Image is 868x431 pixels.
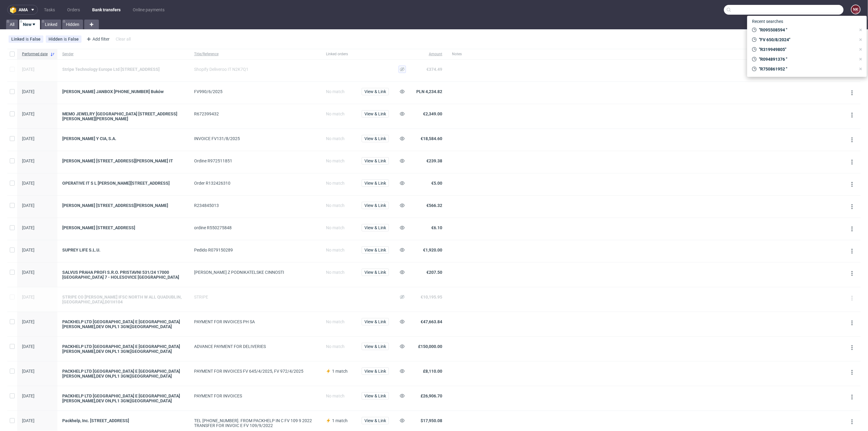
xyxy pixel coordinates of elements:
[421,295,442,299] span: €10,195.95
[62,158,184,163] a: [PERSON_NAME] [STREET_ADDRESS][PERSON_NAME] IT
[364,136,386,141] span: View & Link
[194,203,316,208] div: R234845013
[362,225,389,230] a: View & Link
[362,88,389,95] button: View & Link
[62,203,184,208] a: [PERSON_NAME] [STREET_ADDRESS][PERSON_NAME]
[22,418,34,423] span: [DATE]
[757,66,856,72] span: "R750861952 "
[62,344,184,354] div: PACKHELP LTD [GEOGRAPHIC_DATA] E [GEOGRAPHIC_DATA][PERSON_NAME],DEV ON,PL1 3GW,[GEOGRAPHIC_DATA]
[62,319,184,329] a: PACKHELP LTD [GEOGRAPHIC_DATA] E [GEOGRAPHIC_DATA][PERSON_NAME],DEV ON,PL1 3GW,[GEOGRAPHIC_DATA]
[194,344,316,349] div: ADVANCE PAYMENT FOR DELIVERIES
[22,248,34,252] span: [DATE]
[364,320,386,324] span: View & Link
[364,418,386,423] span: View & Link
[364,394,386,398] span: View & Link
[362,318,389,325] button: View & Link
[194,393,316,398] div: PAYMENT FOR INVOICES
[19,20,40,29] a: New
[62,295,184,304] a: STRIPE CO [PERSON_NAME] IFSC NORTH W ALL QUADUBLIN,[GEOGRAPHIC_DATA],D01H104
[194,319,316,324] div: PAYMENT FOR INVOICES PH SA
[362,392,389,400] button: View & Link
[194,136,316,141] div: INVOICE FV131/8/2025
[362,157,389,165] button: View & Link
[326,136,345,141] span: No match
[364,344,386,349] span: View & Link
[426,270,442,275] span: €207.50
[364,270,386,274] span: View & Link
[750,16,786,26] span: Recent searches
[194,111,316,116] div: R672399432
[62,89,184,94] a: [PERSON_NAME] JANBOX [PHONE_NUMBER] Buków
[6,20,18,29] a: All
[326,225,345,230] span: No match
[326,319,345,324] span: No match
[22,67,34,72] span: [DATE]
[194,270,316,275] div: [PERSON_NAME] Z PODNIKATELSKE CINNOSTI
[332,369,348,374] span: 1 match
[10,6,19,13] img: logo
[64,37,68,42] span: is
[414,52,442,57] span: Amount
[418,344,442,349] span: £150,000.00
[362,270,389,275] a: View & Link
[62,270,184,280] a: SALVUS PRAHA PROFI S.R.O. PRISTAVNI 531/24 17000 [GEOGRAPHIC_DATA] 7 - HOLESOVICE [GEOGRAPHIC_DATA]
[364,203,386,208] span: View & Link
[41,20,61,29] a: Linked
[22,181,34,186] span: [DATE]
[62,418,184,423] a: Packhelp, Inc. [STREET_ADDRESS]
[62,67,184,72] a: Stripe Technology Europe Ltd [STREET_ADDRESS]
[22,158,34,163] span: [DATE]
[452,52,544,57] span: Notes
[194,295,316,299] div: STRIPE
[364,181,386,185] span: View & Link
[194,225,316,230] div: ordine R550275848
[362,136,389,141] a: View & Link
[114,35,132,43] div: Clear all
[362,369,389,374] a: View & Link
[757,37,856,43] span: "FV 650/8/2024"
[423,248,442,252] span: €1,920.00
[431,225,442,230] span: €6.10
[194,52,316,57] span: Title/Reference
[364,226,386,230] span: View & Link
[332,418,348,423] span: 1 match
[362,89,389,94] a: View & Link
[362,319,389,324] a: View & Link
[362,417,389,424] button: View & Link
[423,111,442,116] span: €2,349.00
[194,369,316,374] div: PAYMENT FOR INVOICES FV 645/4/2025, FV 972/4/2025
[22,369,34,374] span: [DATE]
[22,52,48,57] span: Performed date
[362,158,389,163] a: View & Link
[194,158,316,163] div: Ordine R972511851
[421,418,442,423] span: $17,950.08
[84,34,111,44] div: Add filter
[362,418,389,423] a: View & Link
[62,393,184,403] a: PACKHELP LTD [GEOGRAPHIC_DATA] E [GEOGRAPHIC_DATA][PERSON_NAME],DEV ON,PL1 3GW,[GEOGRAPHIC_DATA]
[22,319,34,324] span: [DATE]
[326,158,345,163] span: No match
[362,203,389,208] a: View & Link
[326,248,345,252] span: No match
[22,393,34,398] span: [DATE]
[757,56,856,62] span: "R094891376 "
[129,5,168,15] a: Online payments
[89,5,124,15] a: Bank transfers
[426,67,442,72] span: €374.49
[362,269,389,276] button: View & Link
[362,111,389,116] a: View & Link
[62,20,83,29] a: Hidden
[62,369,184,378] div: PACKHELP LTD [GEOGRAPHIC_DATA] E [GEOGRAPHIC_DATA][PERSON_NAME],DEV ON,PL1 3GW,[GEOGRAPHIC_DATA]
[194,418,316,428] div: TEL [PHONE_NUMBER]. FROM PACKHELP IN C FV 109 9 2022 TRANSFER FOR INVOIC E FV 109/9/2022
[326,89,345,94] span: No match
[19,8,28,12] span: ama
[68,37,79,42] div: False
[194,67,316,72] div: Shopify Deliveroo IT N2K7Q1
[22,136,34,141] span: [DATE]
